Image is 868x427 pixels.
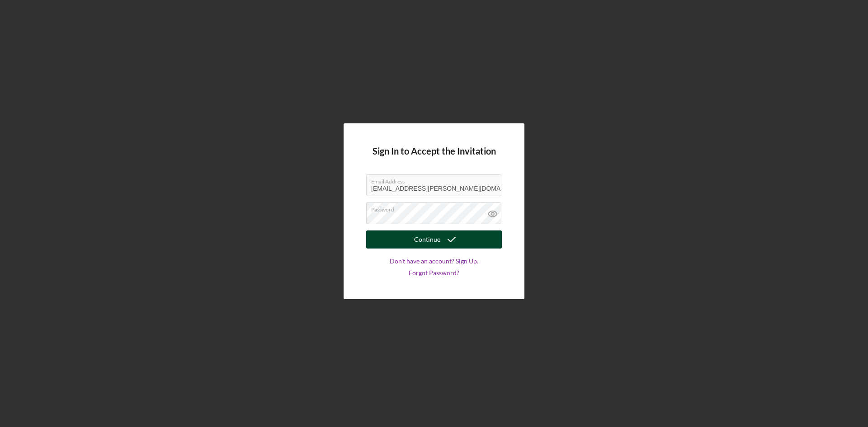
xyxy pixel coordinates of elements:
[373,146,496,156] h4: Sign In to Accept the Invitation
[366,230,502,249] button: Continue
[371,175,501,185] label: Email Address
[390,258,478,265] a: Don't have an account? Sign Up.
[371,203,501,213] label: Password
[414,230,440,249] div: Continue
[409,269,459,277] a: Forgot Password?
